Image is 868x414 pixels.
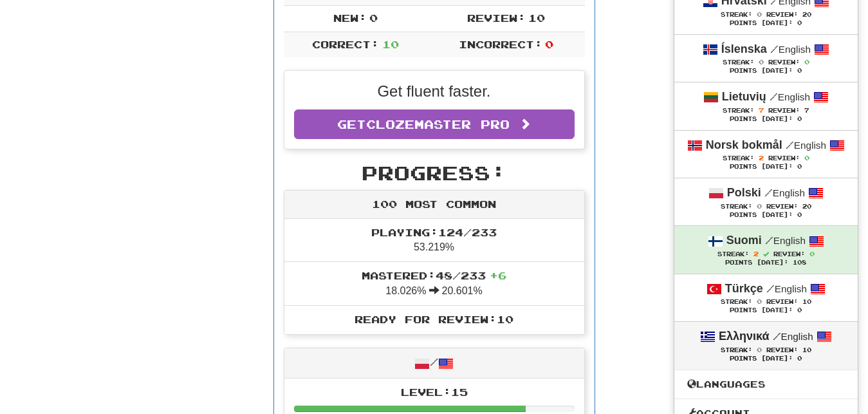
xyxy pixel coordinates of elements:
[545,38,553,50] span: 0
[687,19,845,28] div: Points [DATE]: 0
[759,154,764,162] span: 2
[804,154,809,162] span: 0
[721,203,752,210] span: Streak:
[773,331,813,342] small: English
[721,346,752,353] span: Streak:
[528,12,545,24] span: 10
[284,348,584,379] div: /
[802,298,811,305] span: 10
[802,11,811,18] span: 20
[371,226,497,238] span: Playing: 124 / 233
[766,203,798,210] span: Review:
[764,187,773,198] span: /
[294,80,575,102] p: Get fluent faster.
[312,38,379,50] span: Correct:
[722,90,766,103] strong: Lietuvių
[294,109,575,139] a: GetClozemaster Pro
[786,140,826,151] small: English
[723,107,754,114] span: Streak:
[770,44,811,55] small: English
[687,355,845,363] div: Points [DATE]: 0
[355,313,513,325] span: Ready for Review: 10
[366,117,510,131] span: Clozemaster Pro
[725,282,763,295] strong: Türkçe
[770,43,779,55] span: /
[770,91,810,102] small: English
[674,131,858,178] a: Norsk bokmål /English Streak: 2 Review: 0 Points [DATE]: 0
[804,58,809,66] span: 0
[674,82,858,129] a: Lietuvių /English Streak: 7 Review: 7 Points [DATE]: 0
[674,226,858,273] a: Suomi /English Streak: 2 Review: 0 Points [DATE]: 108
[804,107,809,114] span: 7
[759,58,764,66] span: 0
[674,274,858,321] a: Türkçe /English Streak: 0 Review: 10 Points [DATE]: 0
[723,59,754,66] span: Streak:
[766,283,775,294] span: /
[764,187,805,198] small: English
[687,306,845,315] div: Points [DATE]: 0
[687,259,845,267] div: Points [DATE]: 108
[757,202,762,210] span: 0
[284,162,585,183] h2: Progress:
[766,298,798,305] span: Review:
[719,330,770,343] strong: Ελληνικά
[773,250,805,258] span: Review:
[757,346,762,353] span: 0
[687,67,845,75] div: Points [DATE]: 0
[401,386,468,398] span: Level: 15
[768,107,800,114] span: Review:
[717,250,749,258] span: Streak:
[284,191,584,219] div: 100 Most Common
[687,211,845,220] div: Points [DATE]: 0
[721,298,752,305] span: Streak:
[765,234,773,246] span: /
[766,283,807,294] small: English
[459,38,542,50] span: Incorrect:
[382,38,399,50] span: 10
[687,163,845,171] div: Points [DATE]: 0
[809,250,815,258] span: 0
[726,234,762,247] strong: Suomi
[721,11,752,18] span: Streak:
[284,219,584,263] li: 53.219%
[786,139,794,151] span: /
[766,346,798,353] span: Review:
[753,250,759,258] span: 2
[763,251,769,257] span: Streak includes today.
[674,376,858,393] a: Languages
[768,155,800,162] span: Review:
[721,42,767,55] strong: Íslenska
[727,186,761,199] strong: Polski
[802,346,811,353] span: 10
[773,330,781,342] span: /
[687,115,845,124] div: Points [DATE]: 0
[674,178,858,225] a: Polski /English Streak: 0 Review: 20 Points [DATE]: 0
[674,35,858,82] a: Íslenska /English Streak: 0 Review: 0 Points [DATE]: 0
[757,10,762,18] span: 0
[765,235,806,246] small: English
[768,59,800,66] span: Review:
[706,138,782,151] strong: Norsk bokmål
[369,12,378,24] span: 0
[766,11,798,18] span: Review:
[284,261,584,306] li: 18.026% 20.601%
[757,297,762,305] span: 0
[723,155,754,162] span: Streak:
[362,269,506,281] span: Mastered: 48 / 233
[759,106,764,114] span: 7
[490,269,506,281] span: + 6
[674,322,858,369] a: Ελληνικά /English Streak: 0 Review: 10 Points [DATE]: 0
[770,91,778,102] span: /
[333,12,367,24] span: New:
[467,12,526,24] span: Review:
[802,203,811,210] span: 20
